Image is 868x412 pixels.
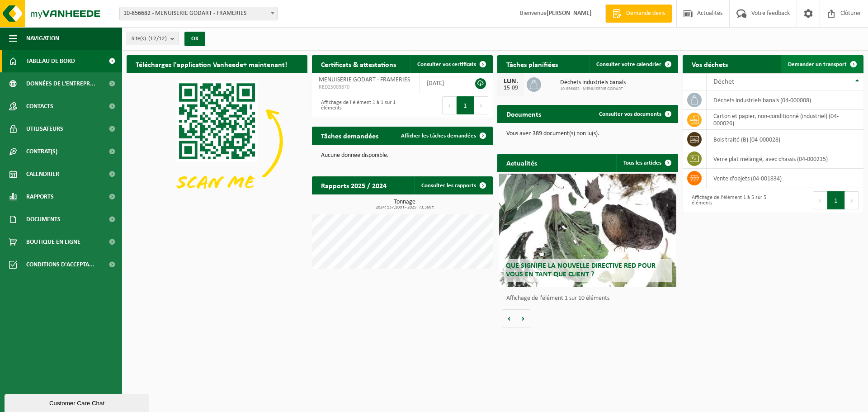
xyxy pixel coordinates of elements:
img: Download de VHEPlus App [127,73,307,209]
span: Site(s) [132,32,167,46]
button: Next [845,191,859,209]
h3: Tonnage [316,199,493,210]
a: Consulter vos certificats [410,55,492,73]
span: Consulter vos certificats [417,62,476,67]
span: 2024: 137,100 t - 2025: 73,360 t [316,205,493,210]
span: Rapports [26,185,54,208]
span: Demander un transport [788,62,847,67]
h2: Rapports 2025 / 2024 [312,176,396,194]
a: Tous les articles [616,154,677,172]
span: Afficher les tâches demandées [401,133,476,139]
a: Demander un transport [781,55,863,73]
a: Demande devis [605,5,672,23]
td: vente d'objets (04-001834) [707,169,863,188]
button: Next [474,96,488,114]
iframe: chat widget [5,392,151,412]
h2: Tâches planifiées [497,55,567,73]
div: 15-09 [502,85,520,91]
span: Données de l'entrepr... [26,72,95,95]
h2: Vos déchets [683,55,737,73]
div: LUN. [502,78,520,85]
span: Déchet [713,78,734,85]
button: Site(s)(12/12) [127,32,179,45]
span: Déchets industriels banals [560,79,626,86]
button: Previous [442,96,457,114]
span: Consulter votre calendrier [596,62,661,67]
span: Documents [26,208,61,231]
td: bois traité (B) (04-000028) [707,130,863,149]
span: Contacts [26,95,53,118]
strong: [PERSON_NAME] [547,10,592,17]
td: carton et papier, non-conditionné (industriel) (04-000026) [707,110,863,130]
button: Vorige [502,309,516,327]
span: Demande devis [624,9,667,18]
h2: Téléchargez l'application Vanheede+ maintenant! [127,55,296,73]
h2: Tâches demandées [312,127,387,144]
span: Consulter vos documents [599,111,661,117]
count: (12/12) [148,36,167,42]
a: Afficher les tâches demandées [394,127,492,145]
td: [DATE] [420,73,465,93]
button: Previous [813,191,827,209]
span: Contrat(s) [26,140,57,163]
h2: Actualités [497,154,546,171]
button: 1 [827,191,845,209]
a: Consulter votre calendrier [589,55,677,73]
span: Que signifie la nouvelle directive RED pour vous en tant que client ? [506,262,656,278]
a: Consulter vos documents [592,105,677,123]
a: Que signifie la nouvelle directive RED pour vous en tant que client ? [499,174,676,287]
td: verre plat mélangé, avec chassis (04-000215) [707,149,863,169]
button: OK [184,32,205,46]
a: Consulter les rapports [414,176,492,194]
span: 10-856682 - MENUISERIE GODART - FRAMERIES [119,7,278,20]
h2: Certificats & attestations [312,55,405,73]
button: 1 [457,96,474,114]
span: Conditions d'accepta... [26,253,94,276]
p: Vous avez 389 document(s) non lu(s). [506,131,669,137]
span: Utilisateurs [26,118,63,140]
span: Boutique en ligne [26,231,80,253]
div: Affichage de l'élément 1 à 5 sur 5 éléments [687,190,769,210]
div: Affichage de l'élément 1 à 1 sur 1 éléments [316,95,398,115]
span: 10-856682 - MENUISERIE GODART - FRAMERIES [120,7,277,20]
span: Calendrier [26,163,59,185]
span: MENUISERIE GODART - FRAMERIES [319,76,410,83]
span: RED25003870 [319,84,413,91]
p: Affichage de l'élément 1 sur 10 éléments [506,295,674,302]
button: Volgende [516,309,530,327]
td: déchets industriels banals (04-000008) [707,90,863,110]
span: 10-856682 - MENUISERIE GODART [560,86,626,92]
span: Tableau de bord [26,50,75,72]
p: Aucune donnée disponible. [321,152,484,159]
h2: Documents [497,105,550,123]
span: Navigation [26,27,59,50]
